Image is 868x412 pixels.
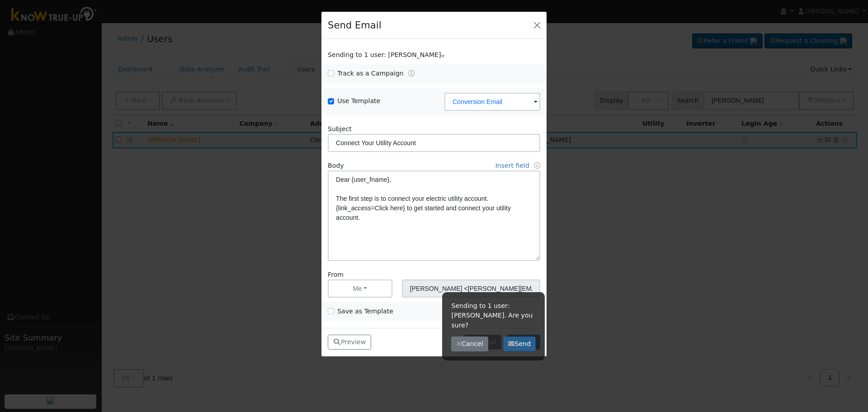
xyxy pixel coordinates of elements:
[328,18,381,33] h4: Send Email
[408,70,415,77] a: Tracking Campaigns
[337,69,403,78] label: Track as a Campaign
[328,98,334,104] input: Use Template
[451,301,536,330] p: Sending to 1 user: [PERSON_NAME]. Are you sure?
[444,93,540,111] input: Select a Template
[337,307,393,316] label: Save as Template
[328,70,334,76] input: Track as a Campaign
[323,50,545,60] div: Show users
[534,162,540,169] a: Fields
[451,336,488,352] button: Cancel
[495,162,529,169] a: Insert field
[503,336,536,352] button: Send
[328,335,371,350] button: Preview
[328,308,334,314] input: Save as Template
[328,124,352,134] label: Subject
[328,270,344,279] label: From
[328,161,344,170] label: Body
[337,96,380,106] label: Use Template
[328,279,392,298] button: Me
